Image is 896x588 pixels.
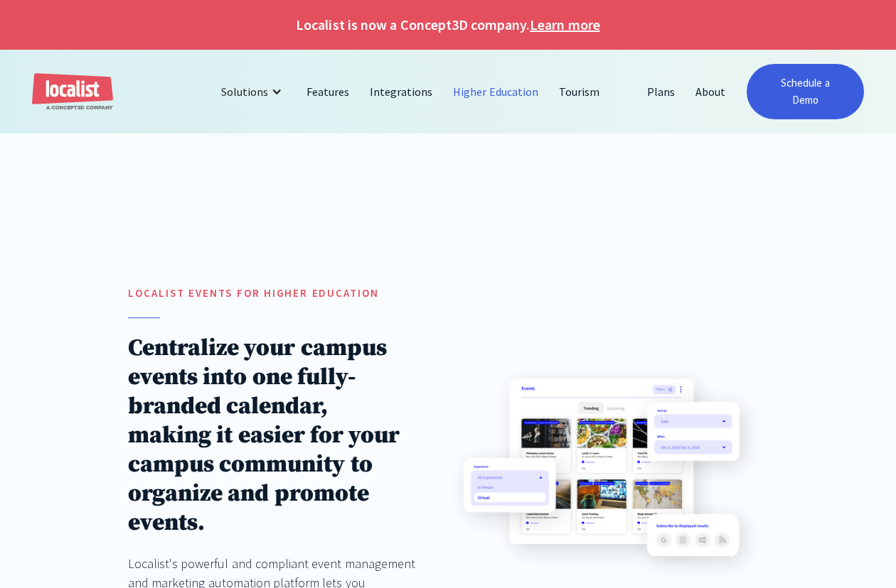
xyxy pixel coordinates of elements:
a: Learn more [530,14,599,36]
a: home [32,73,113,111]
a: Higher Education [443,75,549,109]
a: About [686,75,736,109]
a: Tourism [549,75,610,109]
a: Plans [637,75,686,109]
a: Schedule a Demo [747,64,864,119]
h1: Centralize your campus events into one fully-branded calendar, making it easier for your campus c... [128,334,416,538]
div: Solutions [221,83,268,100]
a: Features [297,75,360,109]
h5: localist Events for Higher education [128,285,416,302]
a: Integrations [360,75,443,109]
div: Solutions [210,75,297,109]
